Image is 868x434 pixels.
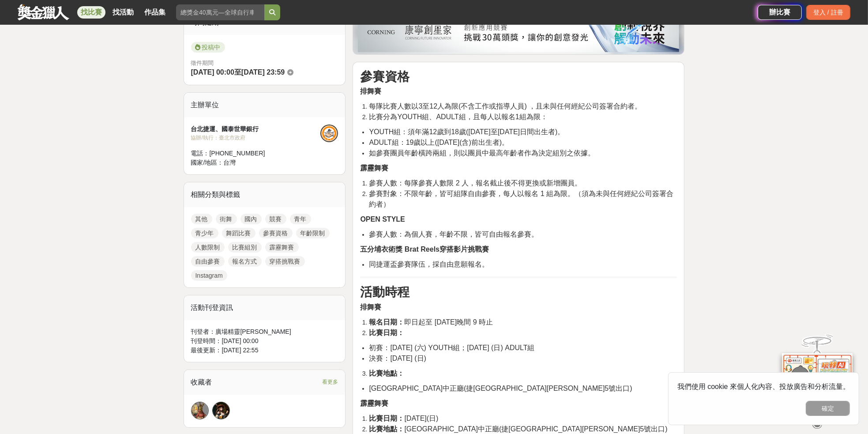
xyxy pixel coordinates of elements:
[191,60,214,66] span: 徵件期間
[191,336,338,346] div: 刊登時間： [DATE] 00:00
[259,228,293,238] a: 參賽資格
[369,425,404,433] strong: 比賽地點：
[369,425,667,433] span: [GEOGRAPHIC_DATA]中正廳(捷[GEOGRAPHIC_DATA][PERSON_NAME]5號出口)
[369,415,404,422] strong: 比賽日期：
[360,303,381,311] strong: 排舞賽
[191,402,209,419] a: Avatar
[369,318,493,326] span: 即日起至 [DATE]晚間 9 時止
[191,68,234,76] span: [DATE] 00:00
[369,139,509,146] span: ADULT組：19歲以上([DATE](含)前出生者)。
[296,228,330,238] a: 年齡限制
[213,402,229,419] img: Avatar
[369,329,404,336] strong: 比賽日期：
[369,355,426,362] span: 決賽：[DATE] (日)
[240,214,262,224] a: 國內
[360,164,388,172] strong: 霹靂舞賽
[806,5,850,20] div: 登入 / 註冊
[191,270,227,281] a: Instagram
[191,378,212,386] span: 收藏者
[184,93,346,117] div: 主辦單位
[223,159,236,166] span: 台灣
[369,102,642,110] span: 每隊比賽人數以3至12人為限(不含工作或指導人員) ，且未與任何經紀公司簽署合約者。
[191,256,225,267] a: 自由參賽
[360,285,410,299] strong: 活動時程
[369,113,547,121] span: 比賽分為YOUTH組、ADULT組，且每人以報名1組為限：
[265,242,299,253] a: 霹靂舞賽
[369,128,564,136] span: YOUTH組：須年滿12歲到18歲([DATE]至[DATE]日間出生者)。
[369,149,595,157] span: 如參賽團員年齡橫跨兩組，則以團員中最高年齡者作為決定組別之依據。
[369,190,673,208] span: 參賽對象：不限年齡，皆可組隊自由參賽，每人以報名 1 組為限。（須為未與任何經紀公司簽署合約者）
[184,295,346,320] div: 活動刊登資訊
[369,318,404,326] strong: 報名日期：
[369,230,538,238] span: 參賽人數：為個人賽，年齡不限，皆可自由報名參賽。
[360,70,410,83] strong: 參賽資格
[360,87,381,95] strong: 排舞賽
[192,402,208,419] img: Avatar
[265,214,286,224] a: 競賽
[265,256,305,267] a: 穿搭挑戰賽
[369,260,489,268] span: 同捷運盃參賽隊伍，採自由意願報名。
[222,228,256,238] a: 舞蹈比賽
[758,5,802,20] a: 辦比賽
[369,415,438,422] span: [DATE](日)
[677,383,850,390] span: 我們使用 cookie 來個人化內容、投放廣告和分析流量。
[358,12,679,52] img: be6ed63e-7b41-4cb8-917a-a53bd949b1b4.png
[141,6,169,19] a: 作品集
[228,256,262,267] a: 報名方式
[806,401,850,416] button: 確定
[234,68,241,76] span: 至
[369,370,404,377] strong: 比賽地點：
[228,242,262,253] a: 比賽組別
[369,179,582,187] span: 參賽人數：每隊參賽人數限 2 人，報名截止後不得更換或新增團員。
[191,327,338,336] div: 刊登者： 廣場精靈[PERSON_NAME]
[191,134,321,142] div: 協辦/執行： 臺北市政府
[216,214,237,224] a: 街舞
[290,214,311,224] a: 青年
[191,242,225,253] a: 人數限制
[191,228,218,238] a: 青少年
[360,400,388,407] strong: 霹靂舞賽
[241,68,285,76] span: [DATE] 23:59
[77,6,105,19] a: 找比賽
[191,159,224,166] span: 國家/地區：
[191,125,321,134] div: 台北捷運、國泰世華銀行
[176,4,264,20] input: 總獎金40萬元—全球自行車設計比賽
[360,215,405,223] strong: OPEN STYLE
[191,214,212,224] a: 其他
[322,377,338,387] span: 看更多
[360,245,489,253] strong: 五分埔衣術獎 Brat Reels穿搭影片挑戰賽
[184,182,346,207] div: 相關分類與標籤
[191,149,321,158] div: 電話： [PHONE_NUMBER]
[782,353,853,412] img: d2146d9a-e6f6-4337-9592-8cefde37ba6b.png
[212,402,230,419] a: Avatar
[191,346,338,355] div: 最後更新： [DATE] 22:55
[191,42,225,53] span: 投稿中
[109,6,137,19] a: 找活動
[369,385,632,392] span: [GEOGRAPHIC_DATA]中正廳(捷[GEOGRAPHIC_DATA][PERSON_NAME]5號出口)
[369,344,534,351] span: 初賽：[DATE] (六) YOUTH組；[DATE] (日) ADULT組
